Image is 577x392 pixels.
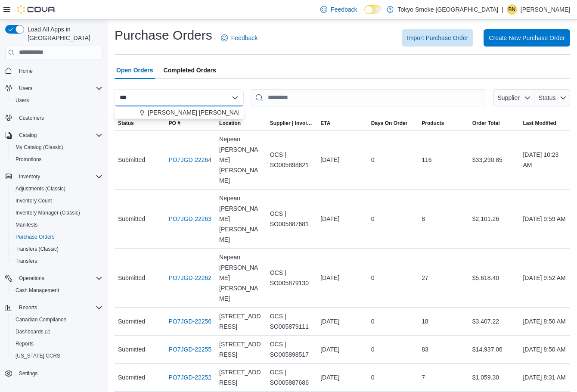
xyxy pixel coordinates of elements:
a: Inventory Manager (Classic) [12,208,84,218]
button: Location [216,116,267,130]
span: Nepean [PERSON_NAME] [PERSON_NAME] [219,252,263,304]
button: Canadian Compliance [9,314,106,326]
span: Promotions [12,154,102,165]
span: Submitted [118,273,145,283]
span: Home [19,68,33,75]
a: Dashboards [12,327,53,337]
span: Users [12,95,102,106]
span: [STREET_ADDRESS] [219,311,263,332]
span: Cash Management [16,287,59,294]
a: Users [12,95,32,106]
button: Inventory [16,171,43,182]
div: $3,407.22 [469,313,520,330]
a: Adjustments (Classic) [12,184,69,194]
span: Transfers [12,256,102,266]
button: PO # [165,116,216,130]
span: Customers [19,115,44,121]
div: Choose from the following options [115,106,244,119]
span: Inventory [16,171,102,182]
button: Settings [2,367,106,380]
button: [PERSON_NAME] [PERSON_NAME] [115,106,244,119]
span: Users [16,83,102,93]
a: PO7JGD-22263 [169,214,212,224]
a: Transfers (Classic) [12,244,62,254]
div: $33,290.85 [469,151,520,168]
button: Users [2,82,106,94]
span: Transfers [16,258,37,264]
button: Manifests [9,219,106,231]
span: Nepean [PERSON_NAME] [PERSON_NAME] [219,193,263,245]
div: OCS | SO005879130 [267,264,317,292]
span: Status [118,120,134,127]
span: 0 [371,344,375,355]
span: 0 [371,214,375,224]
div: $5,618.40 [469,269,520,286]
button: Status [534,89,570,106]
span: Adjustments (Classic) [12,184,102,194]
span: 27 [422,273,428,283]
img: Cova [17,5,56,14]
span: [US_STATE] CCRS [16,352,60,359]
button: Close list of options [232,94,239,101]
button: Promotions [9,153,106,165]
span: Supplier | Invoice Number [270,120,314,127]
div: [DATE] 9:59 AM [519,210,570,227]
span: Dashboards [12,327,102,337]
span: [PERSON_NAME] [PERSON_NAME] [148,108,248,117]
span: Dashboards [16,328,50,335]
button: Reports [16,302,40,313]
span: Purchase Orders [16,233,55,240]
a: My Catalog (Classic) [12,142,67,152]
span: Manifests [16,221,37,228]
button: Transfers [9,255,106,267]
span: Feedback [331,5,357,14]
span: Submitted [118,155,145,165]
span: My Catalog (Classic) [16,144,63,151]
span: My Catalog (Classic) [12,142,102,152]
button: Catalog [16,130,40,140]
p: Tokyo Smoke [GEOGRAPHIC_DATA] [398,4,499,15]
span: [STREET_ADDRESS] [219,339,263,360]
p: [PERSON_NAME] [521,4,570,15]
span: 0 [371,372,375,383]
span: Reports [16,340,34,347]
button: Users [9,94,106,106]
span: Inventory Count [12,196,102,206]
button: Products [418,116,469,130]
span: Feedback [231,34,257,42]
span: Products [422,120,444,127]
a: Customers [16,113,47,123]
button: Inventory Manager (Classic) [9,207,106,219]
span: 18 [422,316,428,327]
span: Washington CCRS [12,351,102,361]
div: [DATE] [317,269,368,286]
button: Purchase Orders [9,231,106,243]
span: Promotions [16,156,42,163]
button: Cash Management [9,284,106,296]
span: Submitted [118,214,145,224]
span: Operations [16,273,102,283]
div: Brianna Nesbitt [507,4,517,15]
span: 0 [371,316,375,327]
span: Operations [19,275,44,282]
div: [DATE] [317,210,368,227]
span: Nepean [PERSON_NAME] [PERSON_NAME] [219,134,263,186]
div: OCS | SO005887686 [267,364,317,391]
a: PO7JGD-22252 [169,372,212,383]
span: Load All Apps in [GEOGRAPHIC_DATA] [24,25,102,42]
span: Submitted [118,344,145,355]
a: PO7JGD-22255 [169,344,212,355]
span: Submitted [118,316,145,327]
button: Transfers (Classic) [9,243,106,255]
div: $1,059.30 [469,369,520,386]
span: Reports [19,304,37,311]
p: | [502,4,503,15]
h1: Purchase Orders [115,27,212,44]
span: Transfers (Classic) [12,244,102,254]
a: Manifests [12,220,41,230]
a: Settings [16,368,41,379]
div: [DATE] [317,151,368,168]
button: [US_STATE] CCRS [9,350,106,362]
span: Supplier [498,94,520,101]
button: Users [16,83,36,93]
